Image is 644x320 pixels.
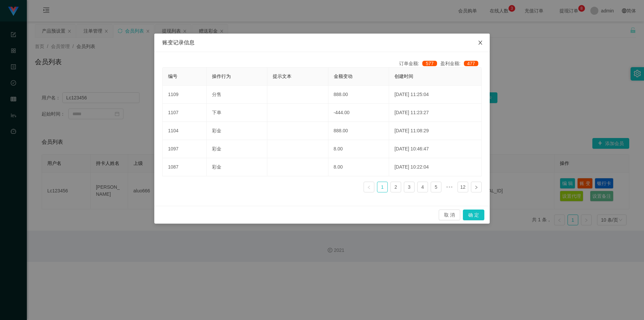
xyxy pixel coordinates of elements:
a: 1 [377,182,387,192]
i: 图标: close [478,40,483,45]
td: [DATE] 10:22:04 [389,158,482,176]
span: 操作行为 [212,74,231,79]
li: 3 [404,182,415,192]
i: 图标: left [367,185,371,189]
td: 888.00 [328,86,389,104]
td: 888.00 [328,122,389,140]
li: 上一页 [364,182,374,192]
td: 8.00 [328,140,389,158]
li: 5 [431,182,441,192]
td: [DATE] 11:08:29 [389,122,482,140]
li: 1 [377,182,388,192]
td: 1107 [163,104,207,122]
td: [DATE] 11:23:27 [389,104,482,122]
li: 4 [417,182,428,192]
td: 彩金 [207,158,267,176]
td: 下单 [207,104,267,122]
span: 创建时间 [394,74,413,79]
td: 1109 [163,86,207,104]
span: 477 [464,61,478,66]
a: 2 [391,182,401,192]
li: 下一页 [471,182,482,192]
i: 图标: right [474,185,478,189]
td: 8.00 [328,158,389,176]
div: 订单金额: [399,60,440,67]
td: 1097 [163,140,207,158]
td: 彩金 [207,140,267,158]
td: 1104 [163,122,207,140]
span: 编号 [168,74,177,79]
td: 彩金 [207,122,267,140]
span: 提示文本 [273,74,291,79]
button: 取 消 [439,210,460,220]
a: 4 [418,182,428,192]
span: 金额变动 [334,74,353,79]
a: 5 [431,182,441,192]
span: 577 [422,61,437,66]
button: Close [471,34,490,52]
li: 向后 5 页 [444,182,455,192]
td: -444.00 [328,104,389,122]
td: 1087 [163,158,207,176]
span: ••• [444,182,455,192]
div: 账变记录信息 [162,39,482,46]
a: 12 [458,182,468,192]
a: 3 [404,182,414,192]
td: 分售 [207,86,267,104]
button: 确 定 [463,210,484,220]
li: 2 [390,182,401,192]
li: 12 [458,182,468,192]
td: [DATE] 11:25:04 [389,86,482,104]
td: [DATE] 10:46:47 [389,140,482,158]
div: 盈利金额: [440,60,482,67]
